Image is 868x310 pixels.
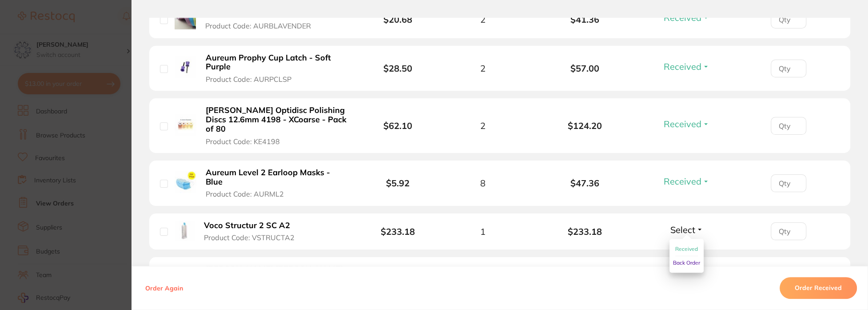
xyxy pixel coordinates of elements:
button: Received [661,61,712,72]
span: Received [664,176,701,187]
input: Qty [771,117,806,135]
b: $41.36 [534,14,636,24]
b: $62.10 [383,120,412,131]
button: Received [675,242,698,256]
span: Received [664,12,701,23]
b: $233.18 [381,226,415,237]
b: $57.00 [534,63,636,73]
span: 1 [480,226,486,237]
input: Qty [771,222,806,240]
span: Received [664,61,701,72]
b: $20.68 [383,14,412,25]
b: $5.92 [386,177,410,189]
button: Aureum Prophy Cup Latch - Soft Purple Product Code: AURPCLSP [203,53,350,84]
span: Product Code: AURPCLSP [206,75,291,83]
button: Received [661,12,712,23]
input: Qty [771,11,806,28]
b: [PERSON_NAME] [PERSON_NAME] Contoured Matrices 0.038mm [206,265,348,283]
span: Received [664,118,701,129]
input: Qty [771,60,806,77]
b: [PERSON_NAME] Optidisc Polishing Discs 12.6mm 4198 - XCoarse - Pack of 80 [206,106,348,133]
button: Order Received [780,278,857,299]
button: [PERSON_NAME] [PERSON_NAME] Contoured Matrices 0.038mm Product Code: KE1101C [203,264,350,295]
button: Order Again [143,284,186,292]
span: 2 [480,14,486,24]
img: Hawe Optidisc Polishing Discs 12.6mm 4198 - XCoarse - Pack of 80 [175,114,196,136]
button: Back Order [673,256,700,270]
img: Aureum Prophy Cup Latch - Soft Purple [175,56,196,78]
span: Received [675,246,698,252]
img: Voco Structur 2 SC A2 [175,221,195,241]
span: 8 [480,178,486,188]
button: [PERSON_NAME] Optidisc Polishing Discs 12.6mm 4198 - XCoarse - Pack of 80 Product Code: KE4198 [203,105,350,145]
span: Product Code: AURBLAVENDER [205,22,311,30]
button: Aureum Level 2 Earloop Masks - Blue Product Code: AURML2 [203,168,350,199]
b: $124.20 [534,121,636,131]
span: Product Code: AURML2 [206,190,284,198]
span: Select [670,224,695,235]
b: $233.18 [534,226,636,237]
button: Received [661,118,712,129]
b: Voco Structur 2 SC A2 [204,221,290,230]
span: 2 [480,121,486,131]
b: $47.36 [534,178,636,188]
b: Aureum Level 2 Earloop Masks - Blue [206,168,348,186]
button: Select [668,224,706,235]
b: $28.50 [383,63,412,74]
img: Aureum Dental Bibs Lavender [175,8,196,29]
span: Back Order [673,259,700,266]
button: Voco Structur 2 SC A2 Product Code: VSTRUCTA2 [201,221,306,242]
button: Aureum Dental Bibs Lavender Product Code: AURBLAVENDER [203,8,330,30]
span: Product Code: VSTRUCTA2 [204,234,295,242]
input: Qty [771,174,806,192]
button: Received [661,176,712,187]
img: Aureum Level 2 Earloop Masks - Blue [175,171,196,193]
b: Aureum Prophy Cup Latch - Soft Purple [206,53,348,72]
span: 2 [480,63,486,73]
span: Product Code: KE4198 [206,137,280,145]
